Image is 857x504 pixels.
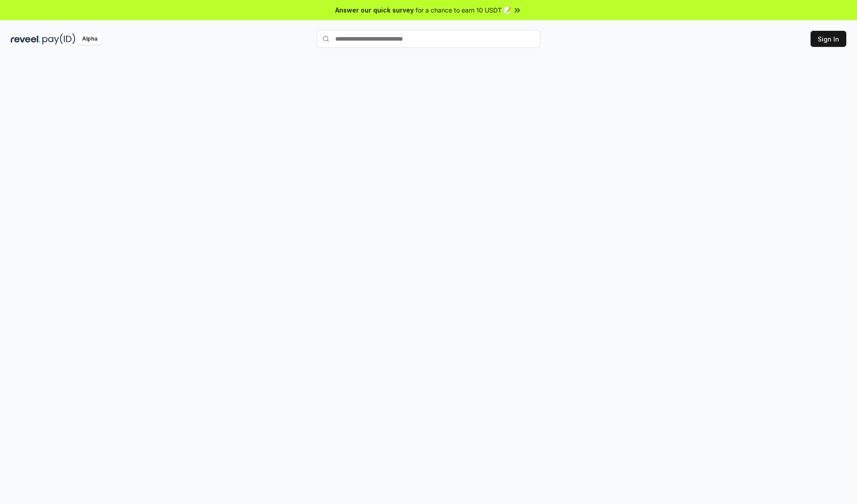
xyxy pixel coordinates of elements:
div: Alpha [77,33,102,45]
button: Sign In [811,31,846,47]
span: for a chance to earn 10 USDT 📝 [416,5,511,15]
img: reveel_dark [11,33,41,45]
img: pay_id [42,33,75,45]
span: Answer our quick survey [335,5,414,15]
